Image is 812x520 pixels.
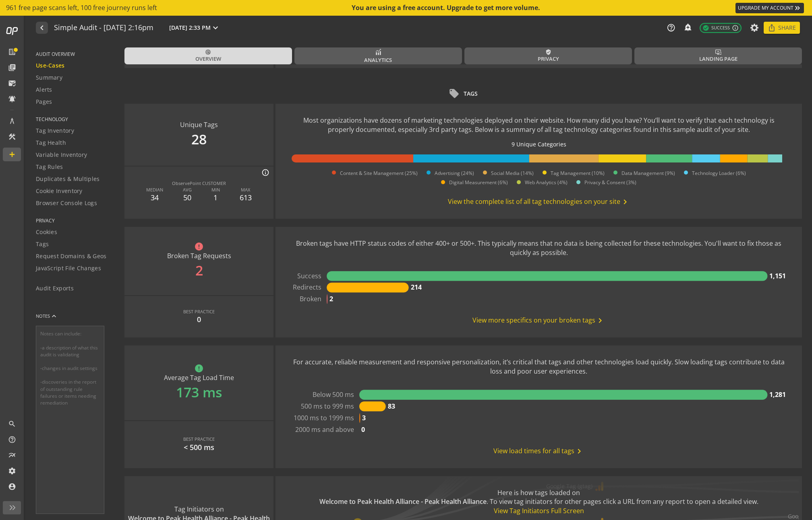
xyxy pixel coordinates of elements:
div: 613 [240,193,252,203]
div: For accurate, reliable measurement and responsive personalization, it’s critical that tags and ot... [292,358,786,376]
span: Variable Inventory [36,151,87,159]
text: 1,281 [769,390,786,399]
mat-icon: chevron_right [620,197,630,207]
text: 500 ms to 999 ms [301,401,354,410]
div: < 500 ms [184,442,214,453]
span: View load times for all tags [493,446,584,456]
div: Here is how tags loaded on . To view tag initiators for other pages click a URL from any report t... [319,488,758,516]
span: Analytics [364,56,392,64]
span: Content & Site Management (25%) [340,170,418,177]
mat-icon: info_outline [261,169,269,177]
span: Digital Measurement (6%) [449,179,508,186]
span: Pages [36,98,52,106]
span: Tag Rules [36,163,63,171]
mat-icon: library_books [8,64,16,72]
span: Privacy [538,55,559,63]
div: 1 [211,193,220,203]
span: Audit Exports [36,284,74,292]
mat-icon: list_alt [8,48,16,56]
mat-icon: local_offer [449,88,460,99]
span: Cookies [36,228,57,236]
span: Technology Loader (6%) [692,170,746,177]
button: [DATE] 2:33 PM [168,23,222,33]
div: View Tag Initiators Full Screen [319,506,758,516]
span: Share [778,21,796,35]
mat-icon: mark_email_read [8,79,16,87]
span: Duplicates & Multiples [36,175,100,183]
mat-icon: check_circle [702,25,709,31]
span: PRIVACY [36,217,114,224]
mat-icon: search [8,420,16,428]
mat-icon: navigate_before [37,23,46,33]
mat-icon: settings [8,467,16,475]
span: 961 free page scans left, 100 free journey runs left [6,3,157,12]
text: Success [297,271,321,280]
span: Social Media (14%) [491,170,534,177]
span: Web Analytics (4%) [525,179,568,186]
mat-icon: ios_share [768,24,776,32]
span: Landing Page [699,55,737,63]
a: UPGRADE MY ACCOUNT [735,3,804,13]
mat-icon: architecture [8,117,16,125]
b: Welcome to Peak Health Alliance - Peak Health Alliance [319,497,487,506]
text: Redirects [293,283,321,292]
mat-icon: add_alert [684,23,692,31]
mat-icon: notifications_active [8,95,16,103]
mat-icon: add [8,150,16,158]
div: MAX [240,187,252,193]
div: You are using a free account. Upgrade to get more volume. [352,3,541,12]
a: Overview [124,47,292,64]
a: Analytics [294,47,462,64]
span: TECHNOLOGY [36,116,114,123]
span: Browser Console Logs [36,199,97,207]
div: 34 [146,193,163,203]
mat-icon: important_devices [715,49,721,55]
text: 214 [410,283,421,292]
text: 83 [387,401,395,410]
mat-icon: info_outline [732,25,739,31]
button: Share [764,22,800,34]
span: Use-Cases [36,62,65,70]
div: BEST PRACTICE [183,308,215,315]
span: Success [702,25,730,31]
mat-icon: keyboard_arrow_up [50,312,58,320]
span: Data Management (9%) [621,170,675,177]
span: View more specifics on your broken tags [472,316,605,325]
mat-icon: chevron_right [595,316,605,325]
mat-icon: multiline_chart [8,451,16,459]
span: Alerts [36,86,52,94]
div: BEST PRACTICE [183,436,215,442]
span: Tag Inventory [36,127,74,135]
mat-icon: keyboard_double_arrow_right [793,4,802,12]
mat-icon: verified_user [545,49,551,55]
span: AUDIT OVERVIEW [36,51,114,58]
mat-icon: help_outline [8,436,16,444]
div: 0 [197,314,201,325]
text: Below 500 ms [313,390,354,399]
text: 0 [361,425,365,434]
span: View the complete list of all tag technologies on your site [448,197,630,207]
text: 3 [362,413,366,422]
text: 2000 ms and above [295,425,354,434]
span: Tag Management (10%) [551,170,605,177]
mat-icon: expand_more [211,23,220,33]
a: Privacy [464,47,632,64]
button: NOTES [36,306,58,326]
span: JavaScript File Changes [36,264,101,272]
mat-icon: radar [205,49,211,55]
div: AVG [183,187,192,193]
span: Tags [36,240,49,248]
mat-icon: construction [8,133,16,141]
div: Broken tags have HTTP status codes of either 400+ or 500+. This typically means that no data is b... [292,239,786,257]
div: 9 Unique Categories [512,140,566,148]
span: Advertising (24%) [435,170,474,177]
span: Privacy & Consent (3%) [584,179,636,186]
span: Tag Health [36,139,66,147]
h1: Simple Audit - 19 August 2025 | 2:16pm [54,24,153,32]
span: [DATE] 2:33 PM [169,24,211,32]
mat-icon: help_outline [667,23,675,32]
div: MEDIAN [146,187,163,193]
span: Request Domains & Geos [36,252,107,260]
text: 2 [329,294,333,303]
span: Cookie Inventory [36,187,83,195]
